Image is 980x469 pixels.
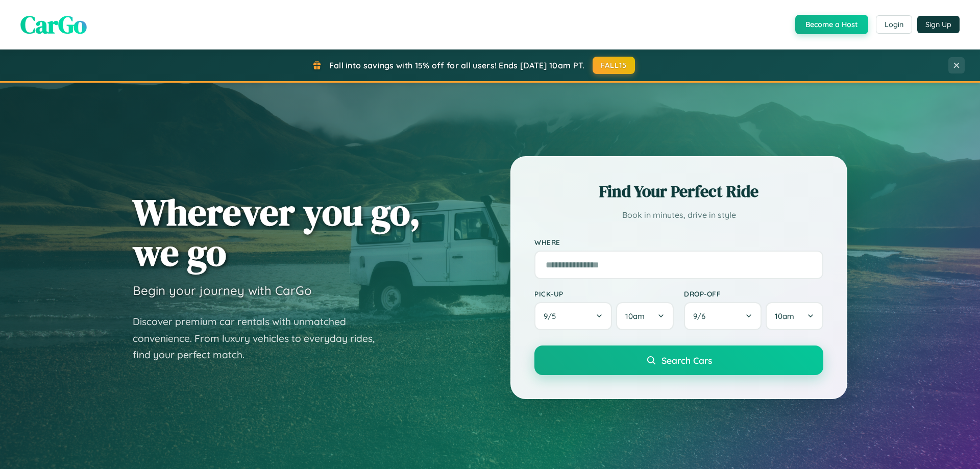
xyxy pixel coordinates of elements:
[795,15,868,34] button: Become a Host
[593,57,635,74] button: FALL15
[917,16,960,33] button: Sign Up
[329,60,585,70] span: Fall into savings with 15% off for all users! Ends [DATE] 10am PT.
[876,15,912,34] button: Login
[616,302,674,330] button: 10am
[20,8,87,41] span: CarGo
[684,302,762,330] button: 9/6
[534,289,674,298] label: Pick-up
[534,238,823,246] label: Where
[534,208,823,223] p: Book in minutes, drive in style
[133,283,312,298] h3: Begin your journey with CarGo
[684,289,823,298] label: Drop-off
[534,302,612,330] button: 9/5
[534,180,823,203] h2: Find Your Perfect Ride
[534,345,823,375] button: Search Cars
[625,311,645,321] span: 10am
[766,302,823,330] button: 10am
[544,311,561,321] span: 9 / 5
[133,192,421,273] h1: Wherever you go, we go
[693,311,710,321] span: 9 / 6
[661,355,712,366] span: Search Cars
[775,311,794,321] span: 10am
[133,313,388,363] p: Discover premium car rentals with unmatched convenience. From luxury vehicles to everyday rides, ...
